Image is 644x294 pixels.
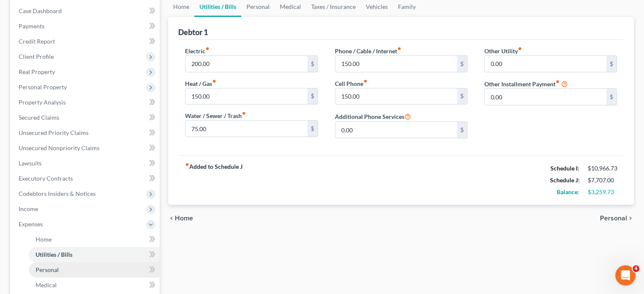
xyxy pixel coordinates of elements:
[557,188,579,195] strong: Balance:
[588,188,617,196] div: $3,259.73
[19,129,88,136] span: Unsecured Priority Claims
[600,215,634,222] button: Personal chevron_right
[457,56,467,72] div: $
[550,176,580,184] strong: Schedule J:
[29,232,160,247] a: Home
[556,80,560,84] i: fiber_manual_record
[12,171,160,186] a: Executory Contracts
[178,27,208,37] div: Debtor 1
[12,125,160,140] a: Unsecured Priority Claims
[12,140,160,156] a: Unsecured Nonpriority Claims
[185,162,243,198] strong: Added to Schedule J
[242,111,246,115] i: fiber_manual_record
[19,144,100,151] span: Unsecured Nonpriority Claims
[363,79,368,83] i: fiber_manual_record
[36,236,52,243] span: Home
[12,3,160,19] a: Case Dashboard
[36,281,57,289] span: Medical
[12,95,160,110] a: Property Analysis
[185,88,307,104] input: --
[212,79,216,83] i: fiber_manual_record
[168,215,175,222] i: chevron_left
[485,56,606,72] input: --
[19,220,43,228] span: Expenses
[19,205,38,212] span: Income
[19,38,55,45] span: Credit Report
[335,88,457,104] input: --
[606,89,616,105] div: $
[485,89,606,105] input: --
[588,176,617,184] div: $7,707.00
[19,68,55,75] span: Real Property
[307,121,318,137] div: $
[19,175,73,182] span: Executory Contracts
[627,215,634,222] i: chevron_right
[518,47,522,51] i: fiber_manual_record
[19,53,54,60] span: Client Profile
[29,278,160,293] a: Medical
[397,47,401,51] i: fiber_manual_record
[19,190,96,197] span: Codebtors Insiders & Notices
[588,164,617,173] div: $10,966.73
[19,114,59,121] span: Secured Claims
[29,247,160,262] a: Utilities / Bills
[12,19,160,34] a: Payments
[185,56,307,72] input: --
[307,56,318,72] div: $
[175,215,193,222] span: Home
[19,159,41,167] span: Lawsuits
[168,215,193,222] button: chevron_left Home
[36,266,59,273] span: Personal
[335,56,457,72] input: --
[205,47,210,51] i: fiber_manual_record
[335,79,368,88] label: Cell Phone
[615,265,636,286] iframe: Intercom live chat
[185,162,189,167] i: fiber_manual_record
[12,34,160,49] a: Credit Report
[36,251,72,258] span: Utilities / Bills
[457,122,467,138] div: $
[335,47,401,55] label: Phone / Cable / Internet
[19,99,66,106] span: Property Analysis
[185,79,216,88] label: Heat / Gas
[484,80,560,88] label: Other Installment Payment
[335,122,457,138] input: --
[185,47,210,55] label: Electric
[12,110,160,125] a: Secured Claims
[457,88,467,104] div: $
[19,83,67,91] span: Personal Property
[29,262,160,278] a: Personal
[12,156,160,171] a: Lawsuits
[484,47,522,55] label: Other Utility
[600,215,627,222] span: Personal
[19,7,62,14] span: Case Dashboard
[185,121,307,137] input: --
[307,88,318,104] div: $
[550,165,579,172] strong: Schedule I:
[633,265,639,272] span: 4
[335,111,411,121] label: Additional Phone Services
[185,111,246,120] label: Water / Sewer / Trash
[606,56,616,72] div: $
[19,22,44,30] span: Payments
